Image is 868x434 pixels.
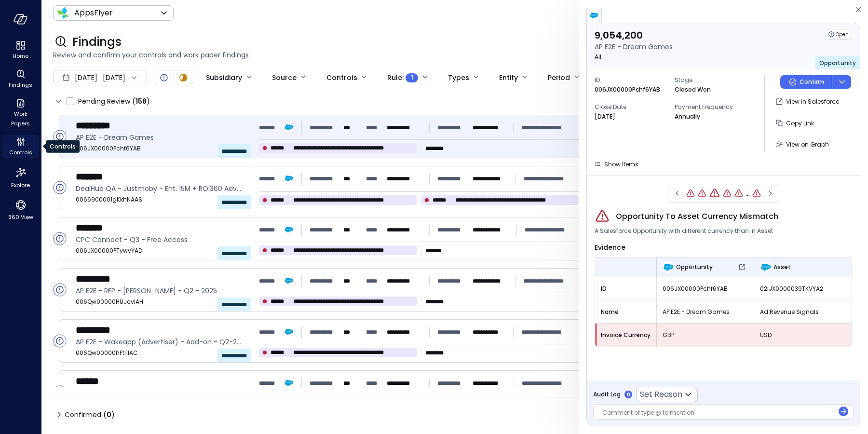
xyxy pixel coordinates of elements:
div: Opportunity To Asset Currency Mismatch [734,189,744,198]
span: Opportunity [676,262,713,272]
span: Opportunity To Asset Currency Mismatch [616,211,778,222]
span: Pending Review [78,94,150,109]
span: AP E2E - RFP - Leroy Merlin - Q2 - 2025 [76,285,243,296]
span: Asset [773,262,791,272]
button: Show Items [590,158,642,170]
span: Ad Revenue Signals [760,307,846,317]
div: Open [158,72,170,83]
div: Opportunity To Asset Currency Mismatch [697,189,707,198]
span: Audit Log [593,390,621,399]
button: dropdown-icon-button [832,75,851,89]
span: AP E2E - Wakeapp (Advertiser) - Add-on - Q2-2025 [76,337,243,347]
span: Findings [72,34,122,50]
div: Source [272,69,297,86]
div: Opportunity To Asset Currency Mismatch [709,188,720,199]
span: Controls [9,148,32,157]
div: Controls [326,69,357,86]
p: Confirm [800,77,824,87]
span: AP E2E - Dream Games [663,307,748,317]
span: DealHub QA - Justmoby - Ent. 15M + ROI360 Adv. - Q3 - 2023 [76,183,243,194]
button: Confirm [780,75,832,89]
img: salesforce [589,11,599,20]
p: Annually [675,112,700,122]
span: 006Qw00000hFtl1IAC [76,348,243,358]
span: 006JX00000PTywvYAD [76,246,243,256]
span: Copy Link [786,119,814,127]
div: Home [2,39,39,62]
span: Invoice Currency [601,330,651,340]
span: A Salesforce Opportunity with different currency than in Asset [595,226,773,236]
span: [DATE] [75,72,97,83]
span: Show Items [604,160,638,168]
button: View in Salesforce [773,94,843,110]
div: Open [53,385,67,399]
div: Opportunity To Asset Currency Mismatch [686,189,695,198]
span: Opportunity [819,59,856,67]
p: 006JX00000Pchf6YAB [595,85,660,95]
img: Asset [760,261,772,273]
div: In Progress [177,72,189,83]
p: Set Reason [640,389,682,400]
div: Controls [46,140,80,153]
span: Name [601,307,651,317]
img: Opportunity [663,261,674,273]
div: Entity [499,69,518,86]
span: Evidence [595,243,625,252]
p: All [595,52,673,62]
div: Work Papers [2,96,39,129]
div: Subsidiary [206,69,242,86]
div: Button group with a nested menu [780,75,851,89]
span: 0066900001gKkhNAAS [76,195,243,204]
span: 006JX00000Pchf6YAB [663,284,748,294]
div: Findings [2,68,39,91]
div: Open [826,29,852,40]
div: ... [746,188,750,199]
div: Controls [2,135,39,158]
div: Open [53,334,67,348]
div: Opportunity To Asset Currency Mismatch [752,189,761,198]
span: 02iJX0000039TKVYA2 [760,284,846,294]
p: AppsFlyer [74,7,113,19]
span: CPC Connect - Q3 - Free Access [76,234,243,245]
span: 360 View [8,212,33,222]
div: Period [548,69,570,86]
span: Review and confirm your controls and work paper findings [53,50,856,60]
p: 0 [627,391,630,398]
div: Types [448,69,469,86]
span: ID [595,75,667,85]
span: View on Graph [786,140,829,149]
span: Stage [675,75,747,85]
div: Open [53,283,67,297]
span: ID [601,284,651,294]
button: Copy Link [773,115,818,131]
div: Opportunity To Asset Currency Mismatch [722,189,732,198]
span: 006Qw00000HUJcvIAH [76,297,243,307]
span: 1 [411,73,413,82]
span: Home [13,51,28,61]
span: AP E2E - Dream Games [76,132,243,143]
div: Explore [2,164,39,191]
div: Open [53,232,67,245]
p: AP E2E - Dream Games [595,41,673,52]
span: Close Date [595,102,667,112]
div: 360 View [2,197,39,223]
button: View on Graph [773,136,833,152]
span: Confirmed [65,407,115,422]
span: GBP [663,330,748,340]
span: 158 [136,96,147,106]
p: 9,054,200 [595,29,673,41]
span: 0 [107,410,111,420]
div: Open [53,181,67,194]
img: Icon [57,7,68,19]
span: Explore [11,180,30,190]
span: Findings [9,80,32,90]
div: ( ) [103,409,115,420]
div: Open [53,130,67,143]
p: Closed Won [675,85,711,95]
p: View in Salesforce [786,97,839,107]
div: Rule : [387,69,418,86]
span: Payment Frequency [675,102,747,112]
span: 006JX00000Pchf6YAB [76,144,243,153]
